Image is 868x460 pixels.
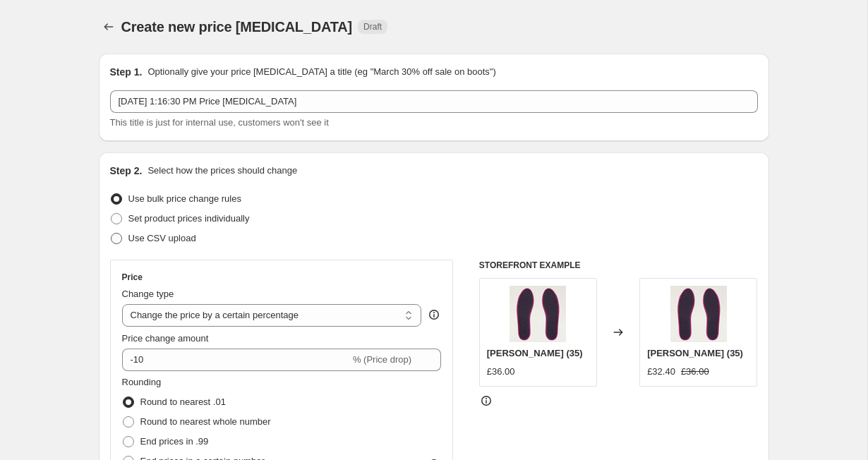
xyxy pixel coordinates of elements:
[110,65,143,79] h2: Step 1.
[427,308,441,322] div: help
[110,164,143,178] h2: Step 2.
[510,286,566,342] img: FRANCIEPLUM1_01a4e19a-fd02-4d8c-afdc-491e14e7103e_80x.jpg
[353,354,411,365] span: % (Price drop)
[110,90,758,113] input: 30% off holiday sale
[122,349,350,371] input: -15
[122,272,143,283] h3: Price
[647,348,743,358] span: [PERSON_NAME] (35)
[122,333,209,344] span: Price change amount
[363,21,382,32] span: Draft
[140,416,271,427] span: Round to nearest whole number
[487,365,515,379] div: £36.00
[128,233,196,243] span: Use CSV upload
[140,436,209,447] span: End prices in .99
[147,65,495,79] p: Optionally give your price [MEDICAL_DATA] a title (eg "March 30% off sale on boots")
[128,213,250,224] span: Set product prices individually
[147,164,297,178] p: Select how the prices should change
[122,289,174,299] span: Change type
[487,348,583,358] span: [PERSON_NAME] (35)
[121,19,353,35] span: Create new price [MEDICAL_DATA]
[128,193,241,204] span: Use bulk price change rules
[681,365,709,379] strike: £36.00
[647,365,675,379] div: £32.40
[122,377,162,387] span: Rounding
[479,260,758,271] h6: STOREFRONT EXAMPLE
[670,286,727,342] img: FRANCIEPLUM1_01a4e19a-fd02-4d8c-afdc-491e14e7103e_80x.jpg
[110,117,329,128] span: This title is just for internal use, customers won't see it
[99,17,119,37] button: Price change jobs
[140,397,226,407] span: Round to nearest .01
